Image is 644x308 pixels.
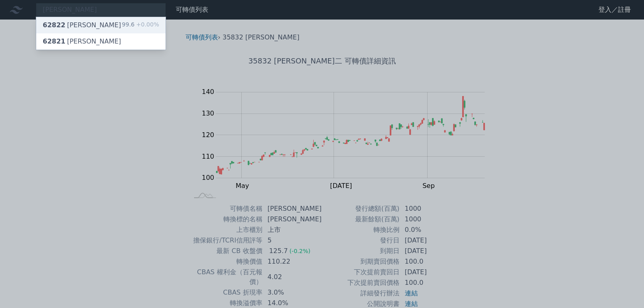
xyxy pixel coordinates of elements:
div: [PERSON_NAME] [43,20,121,30]
a: 62821[PERSON_NAME] [36,33,166,50]
div: 99.6 [122,20,159,30]
a: 62822[PERSON_NAME] 99.6+0.00% [36,17,166,33]
span: 62822 [43,21,65,29]
span: 62821 [43,37,65,45]
div: [PERSON_NAME] [43,37,121,46]
span: +0.00% [135,21,159,28]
